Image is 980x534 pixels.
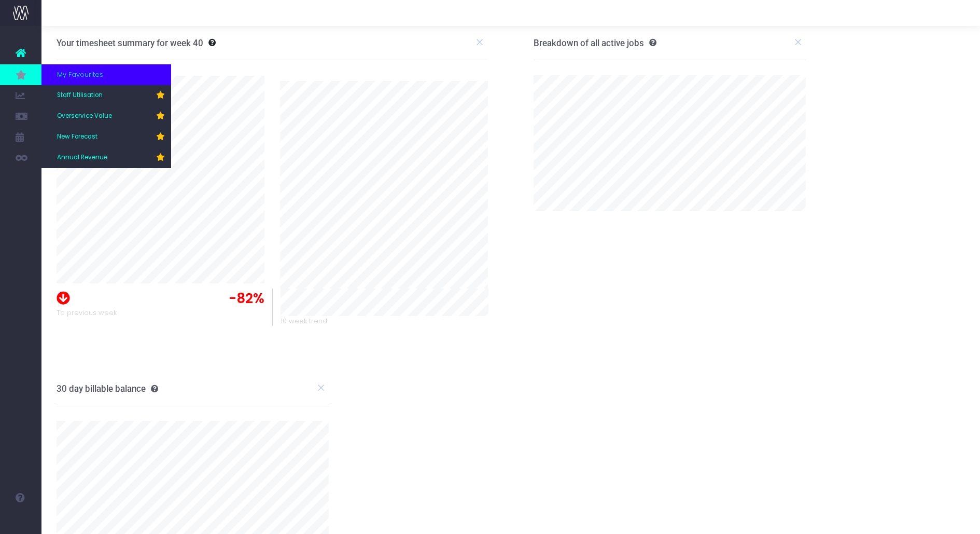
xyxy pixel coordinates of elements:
h3: Your timesheet summary for week 40 [57,38,203,48]
a: Staff Utilisation [41,85,171,106]
span: My Favourites [57,70,103,80]
span: Annual Revenue [57,153,107,162]
span: Overservice Value [57,112,112,121]
a: Annual Revenue [41,147,171,168]
a: Overservice Value [41,106,171,127]
span: -82% [229,289,264,309]
span: 10 week trend [281,316,327,326]
h3: Breakdown of all active jobs [534,38,656,48]
img: images/default_profile_image.png [13,513,29,529]
a: New Forecast [41,127,171,147]
span: Staff Utilisation [57,91,103,100]
span: To previous week [57,308,117,318]
h3: 30 day billable balance [57,384,158,394]
span: New Forecast [57,132,97,142]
